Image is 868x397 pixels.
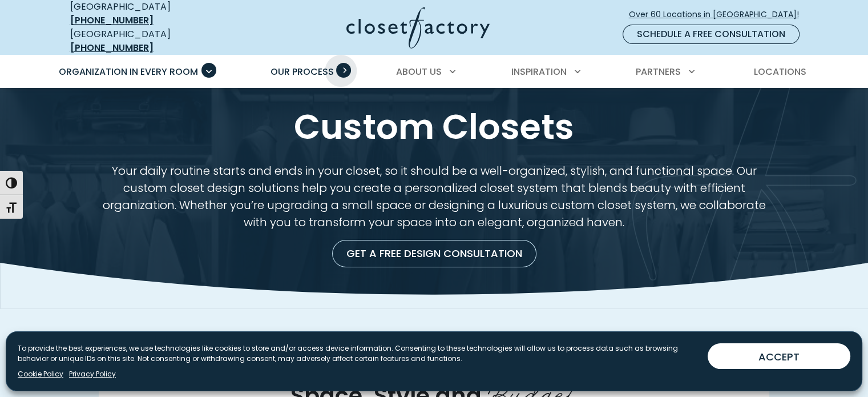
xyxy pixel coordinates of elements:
a: Over 60 Locations in [GEOGRAPHIC_DATA]! [628,5,809,25]
a: Schedule a Free Consultation [623,25,800,44]
p: To provide the best experiences, we use technologies like cookies to store and/or access device i... [18,343,699,364]
span: About Us [396,65,442,78]
span: Inspiration [511,65,567,78]
span: Partners [636,65,681,78]
span: Locations [753,65,806,78]
h1: Custom Closets [68,105,801,149]
a: Cookie Policy [18,369,63,379]
span: Over 60 Locations in [GEOGRAPHIC_DATA]! [629,9,808,21]
span: Our Process [271,65,334,78]
span: Organization in Every Room [59,65,198,78]
p: Your daily routine starts and ends in your closet, so it should be a well-organized, stylish, and... [99,162,769,231]
button: ACCEPT [708,343,850,369]
img: Closet Factory Logo [346,7,490,49]
nav: Primary Menu [51,56,818,88]
a: Privacy Policy [69,369,116,379]
a: [PHONE_NUMBER] [70,41,154,54]
div: [GEOGRAPHIC_DATA] [70,27,236,55]
a: [PHONE_NUMBER] [70,14,154,27]
a: Get a Free Design Consultation [332,240,536,267]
